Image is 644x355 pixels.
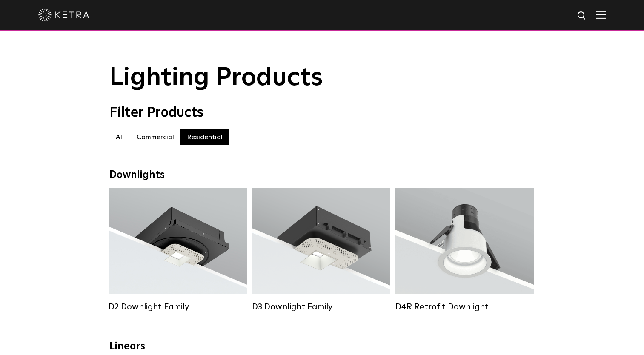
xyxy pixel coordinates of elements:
div: Downlights [109,169,535,181]
div: D4R Retrofit Downlight [395,302,534,312]
div: Linears [109,341,535,353]
label: Residential [180,129,229,145]
a: D3 Downlight Family Lumen Output:700 / 900 / 1100Colors:White / Black / Silver / Bronze / Paintab... [252,188,390,312]
img: search icon [577,11,587,21]
div: D3 Downlight Family [252,302,390,312]
a: D2 Downlight Family Lumen Output:1200Colors:White / Black / Gloss Black / Silver / Bronze / Silve... [109,188,247,312]
img: ketra-logo-2019-white [38,9,89,21]
div: D2 Downlight Family [109,302,247,312]
label: Commercial [130,129,180,145]
div: Filter Products [109,105,535,121]
span: Lighting Products [109,65,323,91]
label: All [109,129,130,145]
a: D4R Retrofit Downlight Lumen Output:800Colors:White / BlackBeam Angles:15° / 25° / 40° / 60°Watta... [395,188,534,312]
img: Hamburger%20Nav.svg [596,11,606,19]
